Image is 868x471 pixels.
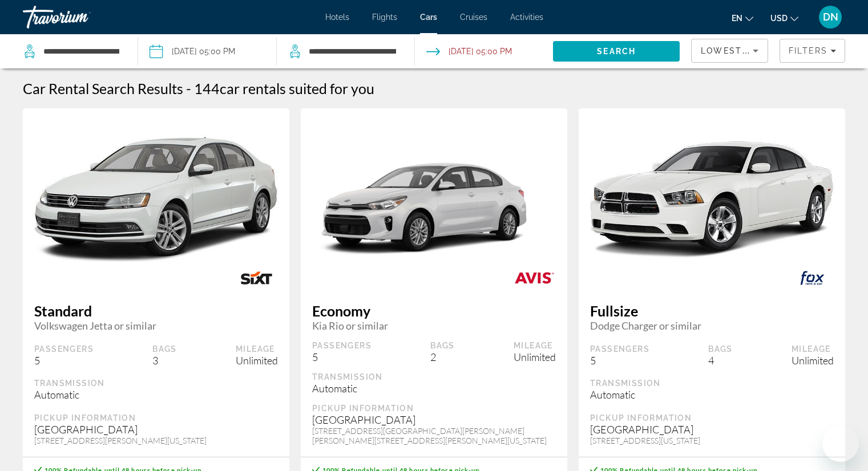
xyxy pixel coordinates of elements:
span: Dodge Charger or similar [590,319,834,332]
div: Bags [430,340,455,351]
div: Pickup Information [34,413,278,423]
span: Filters [789,46,827,55]
div: Mileage [236,344,278,354]
div: [GEOGRAPHIC_DATA] [590,423,834,436]
span: Standard [34,302,278,319]
button: Change language [732,10,753,26]
span: Volkswagen Jetta or similar [34,319,278,332]
span: Search [597,47,636,56]
mat-select: Sort by [701,44,758,58]
a: Cruises [460,13,487,22]
span: Kia Rio or similar [312,319,556,332]
div: Pickup Information [590,413,834,423]
img: SIXT [224,265,289,291]
div: Transmission [34,378,278,388]
div: Mileage [514,340,556,351]
div: Pickup Information [312,403,556,413]
div: [GEOGRAPHIC_DATA] [34,423,278,436]
span: Economy [312,302,556,319]
img: Dodge Charger or similar [579,136,845,264]
div: 3 [152,354,177,367]
a: Hotels [325,13,349,22]
h1: Car Rental Search Results [23,80,183,97]
button: Pickup date: Feb 20, 2026 05:00 PM [150,34,235,68]
span: - [186,80,191,97]
div: Automatic [34,388,278,401]
img: FOX [780,265,845,291]
div: [STREET_ADDRESS][PERSON_NAME][US_STATE] [34,436,278,445]
input: Search pickup location [42,43,120,60]
div: Automatic [312,382,556,395]
a: Travorium [23,2,137,32]
div: 5 [34,354,94,367]
span: Fullsize [590,302,834,319]
div: Transmission [312,372,556,382]
div: Passengers [34,344,94,354]
input: Search dropoff location [308,43,397,60]
div: Automatic [590,388,834,401]
img: AVIS [502,265,567,291]
span: en [732,14,742,23]
a: Activities [510,13,543,22]
span: Lowest Price [701,46,774,55]
span: car rentals suited for you [220,80,374,97]
button: Change currency [770,10,798,26]
div: Passengers [312,340,372,351]
iframe: Button to launch messaging window [822,425,859,462]
div: Transmission [590,378,834,388]
div: 2 [430,351,455,363]
div: 5 [312,351,372,363]
span: USD [770,14,788,23]
div: [STREET_ADDRESS][US_STATE] [590,436,834,445]
div: Mileage [792,344,834,354]
div: 5 [590,354,649,367]
img: Kia Rio or similar [301,104,567,295]
h2: 144 [194,80,374,97]
div: Unlimited [792,354,834,367]
div: Unlimited [236,354,278,367]
button: User Menu [815,5,845,29]
button: Filters [780,39,845,63]
div: Bags [152,344,177,354]
a: Flights [372,13,397,22]
a: Cars [420,13,437,22]
div: Unlimited [514,351,556,363]
button: Search [553,41,680,62]
div: Bags [708,344,733,354]
div: [STREET_ADDRESS][GEOGRAPHIC_DATA][PERSON_NAME][PERSON_NAME][STREET_ADDRESS][PERSON_NAME][US_STATE] [312,426,556,445]
div: [GEOGRAPHIC_DATA] [312,413,556,426]
div: 4 [708,354,733,367]
div: Passengers [590,344,649,354]
span: DN [823,11,838,23]
img: Volkswagen Jetta or similar [23,131,289,269]
button: Open drop-off date and time picker [426,34,512,68]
